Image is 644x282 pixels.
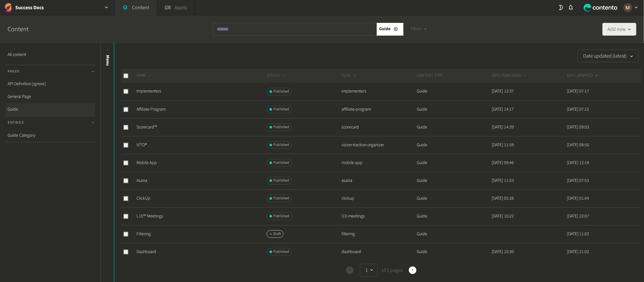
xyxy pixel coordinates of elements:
a: V/TO® [136,142,147,148]
time: [DATE] 01:44 [567,195,589,202]
span: Published [273,142,289,148]
td: filtering [342,225,416,243]
td: vision-traction-organizer [342,136,416,154]
a: Filtering [136,231,151,237]
td: Guide [416,189,491,207]
td: Guide [416,172,491,189]
time: [DATE] 14:17 [492,106,514,113]
span: Published [273,178,289,183]
span: Published [273,249,289,255]
a: Guide Category [5,129,95,142]
time: [DATE] 11:02 [567,231,589,237]
time: [DATE] 11:58 [492,142,514,148]
time: [DATE] 22:07 [567,213,589,219]
a: Asana [136,177,147,184]
span: Published [273,160,289,166]
button: Add new [602,23,636,36]
td: dashboard [342,243,416,261]
span: Published [273,124,289,130]
td: affiliate-program [342,100,416,118]
td: Guide [416,225,491,243]
td: Guide [416,118,491,136]
time: [DATE] 09:03 [567,124,589,130]
td: scorecard [342,118,416,136]
span: of 2 pages [380,266,402,274]
td: mobile-app [342,154,416,172]
td: Guide [416,154,491,172]
span: Entries [8,120,24,126]
time: [DATE] 08:50 [567,142,589,148]
button: Date updated (latest) [578,50,639,62]
span: Guide [379,26,391,32]
button: DATE PUBLISHED [492,72,528,79]
td: clickup [342,189,416,207]
h2: Content [8,24,43,34]
a: L10™ Meetings [136,213,163,219]
td: Guide [416,83,491,100]
span: Published [273,196,289,201]
time: [DATE] 05:38 [492,195,514,202]
time: [DATE] 07:15 [567,106,589,113]
time: [DATE] 07:53 [567,177,589,184]
img: Marinel G [623,3,632,12]
a: All content [5,48,95,61]
a: Scorecard™ [136,124,157,130]
time: [DATE] 12:18 [567,160,589,166]
a: Guide [5,103,95,116]
img: Success Docs [4,3,13,12]
a: API Definition [ignore] [5,78,95,90]
th: CONTENT TYPE [416,69,491,83]
time: [DATE] 10:22 [492,213,514,219]
td: l10-meetings [342,207,416,225]
h2: Success Docs [15,4,44,11]
a: Dashboard [136,249,156,255]
td: Guide [416,207,491,225]
span: Published [273,213,289,219]
td: asana [342,172,416,189]
a: Affiliate Program [136,106,166,113]
a: General Page [5,90,95,103]
button: 1 [360,264,378,277]
time: [DATE] 10:30 [492,249,514,255]
time: [DATE] 07:17 [567,88,589,94]
time: [DATE] 21:02 [567,249,589,255]
td: implementers [342,83,416,100]
time: [DATE] 12:37 [492,88,514,94]
td: Guide [416,136,491,154]
a: ClickUp [136,195,150,202]
td: Guide [416,100,491,118]
span: Filters [411,26,422,32]
a: Implementers [136,88,161,94]
time: [DATE] 11:53 [492,177,514,184]
time: [DATE] 14:39 [492,124,514,130]
button: NAME [136,72,153,79]
span: Menu [104,55,111,66]
span: Pages [8,69,20,74]
span: Published [273,89,289,94]
button: DATE UPDATED [567,72,599,79]
span: Published [273,107,289,112]
button: STATUS [267,72,286,79]
time: [DATE] 09:46 [492,160,514,166]
span: Draft [273,231,281,237]
button: Filters [406,23,433,36]
td: Guide [416,243,491,261]
button: SLUG [342,72,357,79]
a: Mobile App [136,160,157,166]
